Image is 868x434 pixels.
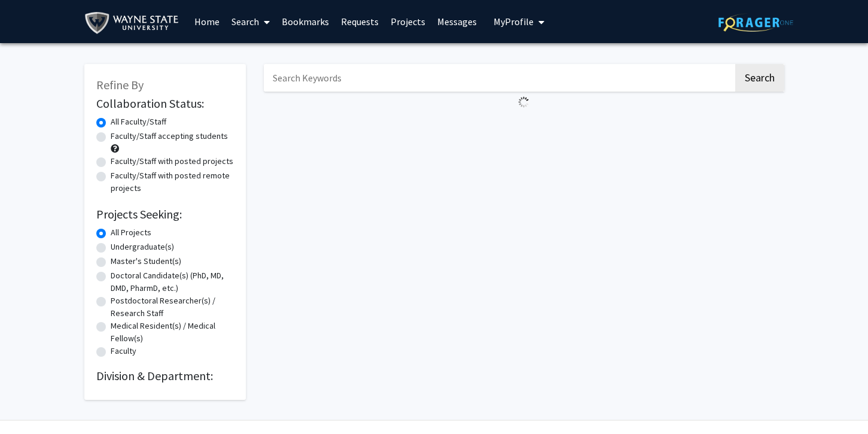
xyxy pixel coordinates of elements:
[264,113,784,140] nav: Page navigation
[96,96,234,111] h2: Collaboration Status:
[226,1,276,43] a: Search
[96,207,234,221] h2: Projects Seeking:
[276,1,335,43] a: Bookmarks
[494,16,534,28] span: My Profile
[335,1,385,43] a: Requests
[111,226,151,239] label: All Projects
[111,241,174,253] label: Undergraduate(s)
[385,1,431,43] a: Projects
[111,155,233,168] label: Faculty/Staff with posted projects
[111,255,181,268] label: Master's Student(s)
[111,320,234,345] label: Medical Resident(s) / Medical Fellow(s)
[718,13,793,32] img: ForagerOne Logo
[111,169,234,195] label: Faculty/Staff with posted remote projects
[735,64,784,92] button: Search
[111,116,166,128] label: All Faculty/Staff
[431,1,483,43] a: Messages
[96,369,234,383] h2: Division & Department:
[111,269,234,295] label: Doctoral Candidate(s) (PhD, MD, DMD, PharmD, etc.)
[111,345,136,357] label: Faculty
[111,130,228,142] label: Faculty/Staff accepting students
[96,77,144,92] span: Refine By
[513,92,534,113] img: Loading
[84,10,184,37] img: Wayne State University Logo
[111,295,234,320] label: Postdoctoral Researcher(s) / Research Staff
[188,1,226,43] a: Home
[264,64,733,92] input: Search Keywords
[9,380,51,425] iframe: Chat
